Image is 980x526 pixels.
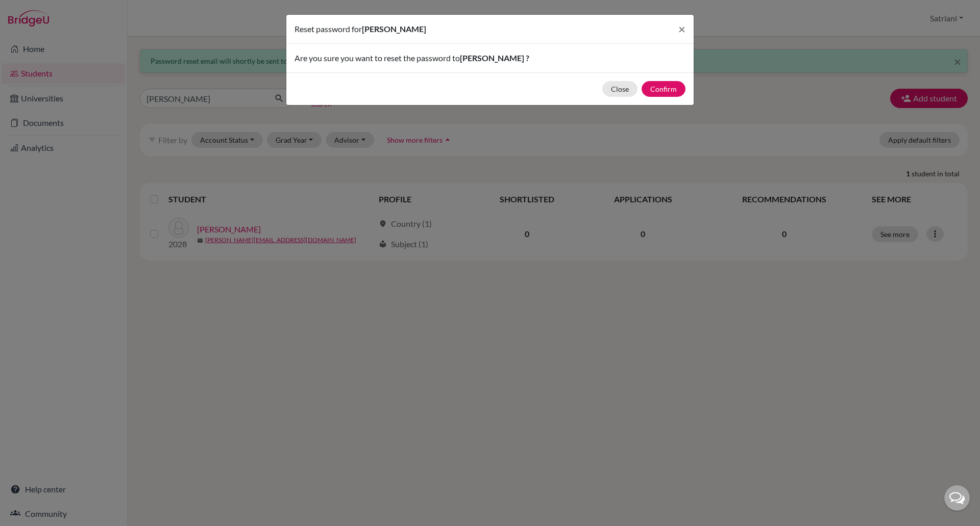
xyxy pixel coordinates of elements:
button: Confirm [642,81,685,97]
span: × [678,21,685,36]
button: Close [670,15,694,43]
span: [PERSON_NAME] [362,24,426,34]
p: Are you sure you want to reset the password to [295,52,685,64]
span: Reset password for [295,24,362,34]
button: Close [602,81,638,97]
span: [PERSON_NAME] ? [460,53,529,63]
span: Help [23,7,44,16]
